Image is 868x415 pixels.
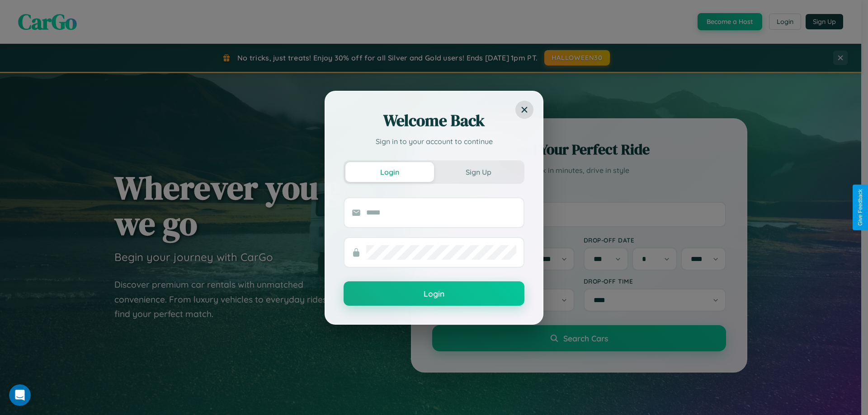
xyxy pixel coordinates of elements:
[344,110,524,131] h2: Welcome Back
[434,162,523,182] button: Sign Up
[345,162,434,182] button: Login
[344,281,524,306] button: Login
[857,189,863,226] div: Give Feedback
[344,136,524,147] p: Sign in to your account to continue
[9,384,31,406] iframe: Intercom live chat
